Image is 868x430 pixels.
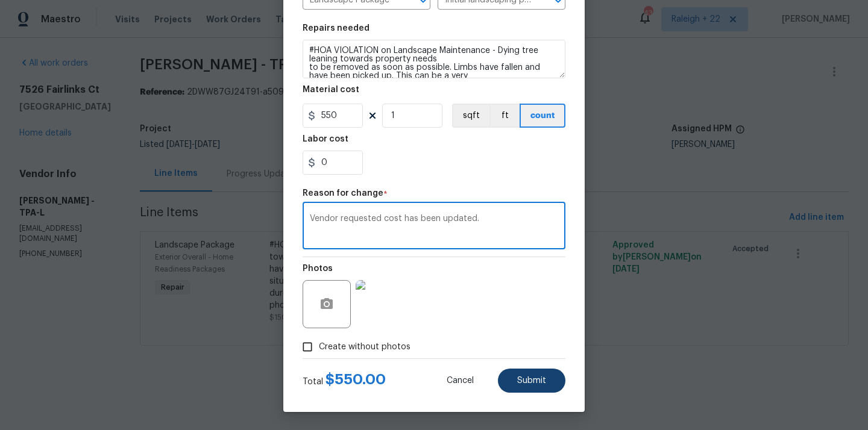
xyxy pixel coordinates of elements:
textarea: Vendor requested cost has been updated. [310,214,558,240]
h5: Photos [303,264,333,273]
h5: Material cost [303,86,359,94]
h5: Labor cost [303,135,348,143]
textarea: #HOA VIOLATION on Landscape Maintenance - Dying tree leaning towards property needs to be removed... [303,40,565,78]
h5: Reason for change [303,189,383,198]
h5: Repairs needed [303,24,370,33]
span: $ 550.00 [325,372,386,387]
span: Cancel [447,376,474,385]
div: Total [303,373,386,388]
button: Submit [498,369,565,393]
span: Create without photos [319,341,410,354]
button: Cancel [427,369,493,393]
button: ft [489,104,520,128]
span: Submit [517,376,546,385]
button: count [520,104,565,128]
button: sqft [452,104,489,128]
